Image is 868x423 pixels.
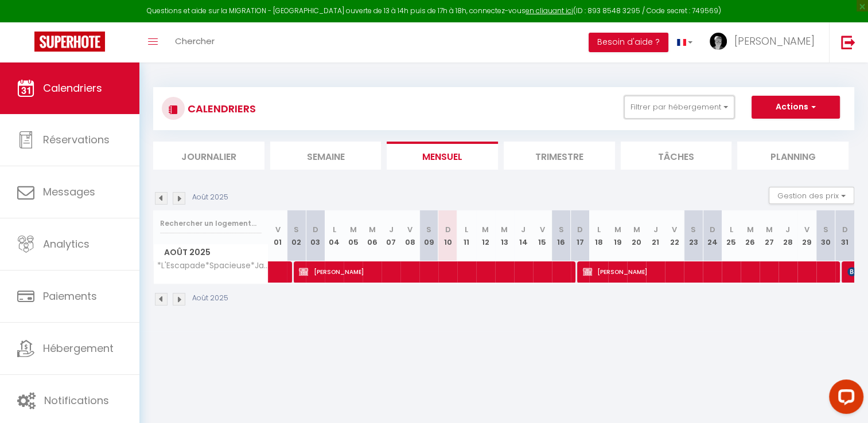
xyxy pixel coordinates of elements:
[540,224,545,235] abbr: V
[155,261,270,270] span: *L'Escapade*Spacieuse*Jardin*Plage*
[306,210,325,261] th: 03
[627,210,646,261] th: 20
[299,261,570,283] span: [PERSON_NAME]
[760,210,779,261] th: 27
[407,224,412,235] abbr: V
[710,224,715,235] abbr: D
[577,224,583,235] abbr: D
[153,142,264,170] li: Journalier
[665,210,684,261] th: 22
[559,224,564,235] abbr: S
[268,210,287,261] th: 01
[275,224,280,235] abbr: V
[646,210,665,261] th: 21
[779,210,797,261] th: 28
[192,293,228,304] p: Août 2025
[614,224,621,235] abbr: M
[816,210,835,261] th: 30
[445,224,450,235] abbr: D
[823,224,828,235] abbr: S
[287,210,306,261] th: 02
[672,224,677,235] abbr: V
[552,210,571,261] th: 16
[841,35,855,49] img: logout
[589,33,668,52] button: Besoin d'aide ?
[597,224,601,235] abbr: L
[43,341,114,355] span: Hébergement
[752,96,840,119] button: Actions
[495,210,514,261] th: 13
[526,6,573,15] a: en cliquant ici
[43,237,89,251] span: Analytics
[389,224,394,235] abbr: J
[691,224,696,235] abbr: S
[387,142,498,170] li: Mensuel
[820,375,868,423] iframe: LiveChat chat widget
[34,32,105,52] img: Super Booking
[438,210,457,261] th: 10
[175,35,215,47] span: Chercher
[313,224,318,235] abbr: D
[842,224,848,235] abbr: D
[344,210,363,261] th: 05
[624,96,734,119] button: Filtrer par hébergement
[571,210,590,261] th: 17
[608,210,627,261] th: 19
[333,224,336,235] abbr: L
[734,34,815,48] span: [PERSON_NAME]
[325,210,344,261] th: 04
[43,132,110,147] span: Réservations
[369,224,376,235] abbr: M
[270,142,382,170] li: Semaine
[482,224,489,235] abbr: M
[653,224,658,235] abbr: J
[741,210,760,261] th: 26
[703,210,722,261] th: 24
[166,22,223,62] a: Chercher
[737,142,848,170] li: Planning
[533,210,552,261] th: 15
[185,96,256,122] h3: CALENDRIERS
[765,224,772,235] abbr: M
[521,224,526,235] abbr: J
[583,261,835,283] span: [PERSON_NAME]
[501,224,508,235] abbr: M
[769,187,854,204] button: Gestion des prix
[154,244,268,261] span: Août 2025
[192,192,228,203] p: Août 2025
[504,142,615,170] li: Trimestre
[476,210,495,261] th: 12
[729,224,733,235] abbr: L
[457,210,476,261] th: 11
[44,393,109,408] span: Notifications
[426,224,431,235] abbr: S
[160,213,262,234] input: Rechercher un logement...
[804,224,809,235] abbr: V
[363,210,382,261] th: 06
[514,210,533,261] th: 14
[746,224,753,235] abbr: M
[621,142,732,170] li: Tâches
[294,224,299,235] abbr: S
[400,210,419,261] th: 08
[633,224,640,235] abbr: M
[701,22,829,62] a: ... [PERSON_NAME]
[43,81,102,95] span: Calendriers
[797,210,816,261] th: 29
[710,33,727,50] img: ...
[722,210,741,261] th: 25
[465,224,468,235] abbr: L
[43,289,97,303] span: Paiements
[684,210,703,261] th: 23
[785,224,790,235] abbr: J
[589,210,608,261] th: 18
[350,224,357,235] abbr: M
[835,210,854,261] th: 31
[43,185,95,199] span: Messages
[382,210,400,261] th: 07
[419,210,438,261] th: 09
